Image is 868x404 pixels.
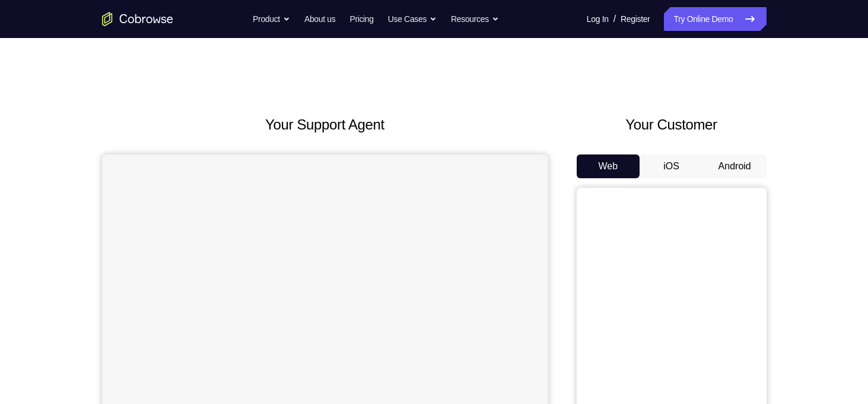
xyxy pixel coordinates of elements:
[640,154,703,178] button: iOS
[304,7,335,31] a: About us
[621,7,650,31] a: Register
[664,7,766,31] a: Try Online Demo
[703,154,767,178] button: Android
[577,114,767,135] h2: Your Customer
[587,7,609,31] a: Log In
[451,7,499,31] button: Resources
[102,12,173,26] a: Go to the home page
[388,7,437,31] button: Use Cases
[349,7,373,31] a: Pricing
[102,114,548,135] h2: Your Support Agent
[577,154,640,178] button: Web
[253,7,290,31] button: Product
[613,12,616,26] span: /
